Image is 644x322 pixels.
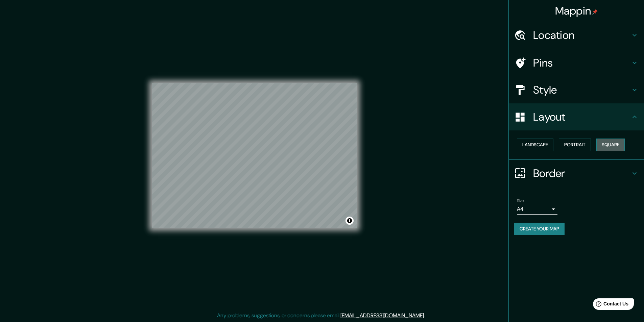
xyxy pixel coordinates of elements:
[426,312,427,320] div: .
[425,312,426,320] div: .
[217,312,425,320] p: Any problems, suggestions, or concerns please email .
[509,160,644,187] div: Border
[152,83,357,228] canvas: Map
[533,110,630,124] h4: Layout
[559,139,591,151] button: Portrait
[345,217,354,225] button: Toggle attribution
[514,223,565,235] button: Create your map
[509,49,644,76] div: Pins
[533,56,630,70] h4: Pins
[340,312,424,319] a: [EMAIL_ADDRESS][DOMAIN_NAME]
[555,4,598,18] h4: Mappin
[517,198,524,203] label: Size
[533,83,630,97] h4: Style
[592,9,598,15] img: pin-icon.png
[533,28,630,42] h4: Location
[584,296,637,315] iframe: Help widget launcher
[517,204,557,215] div: A4
[517,139,553,151] button: Landscape
[509,103,644,130] div: Layout
[533,167,630,180] h4: Border
[509,76,644,103] div: Style
[596,139,625,151] button: Square
[509,22,644,49] div: Location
